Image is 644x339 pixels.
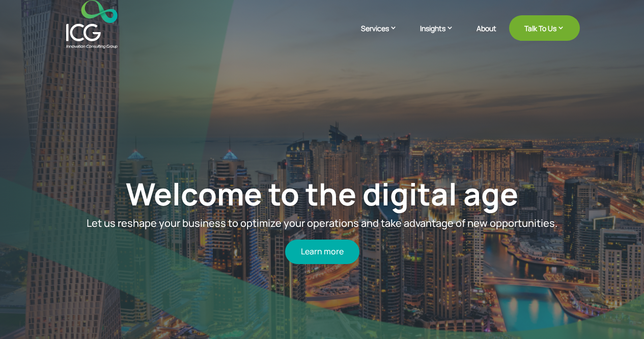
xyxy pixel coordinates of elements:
a: Welcome to the digital age [126,173,518,215]
span: Let us reshape your business to optimize your operations and take advantage of new opportunities. [87,216,557,230]
a: Services [361,23,407,48]
a: Learn more [285,240,359,264]
a: Insights [420,23,464,48]
a: About [477,24,496,48]
a: Talk To Us [509,15,580,41]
